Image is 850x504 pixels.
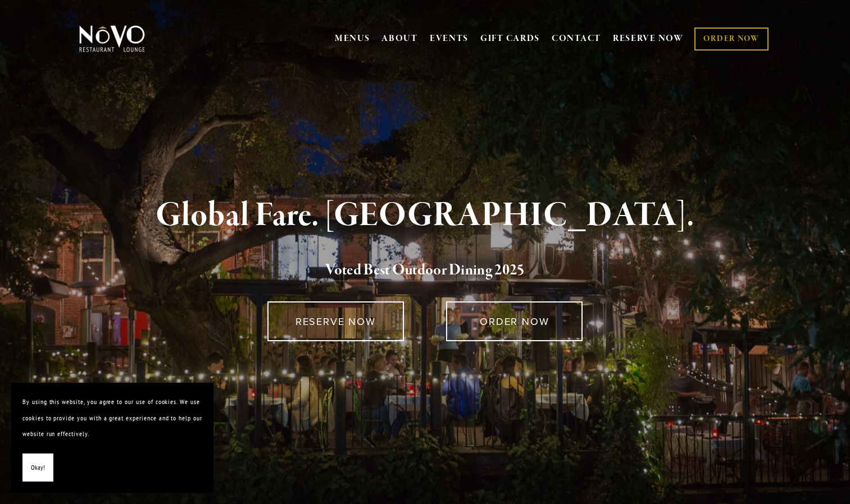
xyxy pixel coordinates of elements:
a: RESERVE NOW [613,28,684,49]
h2: 5 [98,259,753,282]
a: ORDER NOW [694,28,768,51]
a: MENUS [335,33,370,44]
strong: Global Fare. [GEOGRAPHIC_DATA]. [156,194,694,237]
p: By using this website, you agree to our use of cookies. We use cookies to provide you with a grea... [22,394,202,442]
a: Voted Best Outdoor Dining 202 [325,260,517,282]
a: RESERVE NOW [267,301,404,341]
a: CONTACT [552,28,601,49]
section: Cookie banner [11,383,213,493]
img: Novo Restaurant &amp; Lounge [77,25,147,53]
a: GIFT CARDS [480,28,540,49]
span: Okay! [31,460,45,476]
button: Okay! [22,453,53,482]
a: EVENTS [430,33,469,44]
a: ORDER NOW [446,301,583,341]
a: ABOUT [381,33,418,44]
